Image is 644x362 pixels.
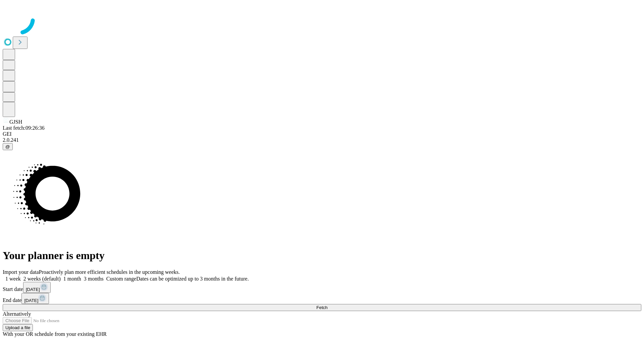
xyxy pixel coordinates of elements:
[26,287,40,292] span: [DATE]
[3,331,107,337] span: With your OR schedule from your existing EHR
[9,119,22,125] span: GJSH
[23,282,51,293] button: [DATE]
[3,293,641,304] div: End date
[136,276,249,282] span: Dates can be optimized up to 3 months in the future.
[24,298,38,303] span: [DATE]
[3,324,33,331] button: Upload a file
[3,269,39,275] span: Import your data
[3,131,641,137] div: GEI
[316,305,327,310] span: Fetch
[23,276,61,282] span: 2 weeks (default)
[5,144,10,149] span: @
[21,293,49,304] button: [DATE]
[3,311,31,317] span: Alternatively
[3,143,13,150] button: @
[3,304,641,311] button: Fetch
[3,282,641,293] div: Start date
[84,276,104,282] span: 3 months
[39,269,180,275] span: Proactively plan more efficient schedules in the upcoming weeks.
[3,125,45,131] span: Last fetch: 09:26:36
[63,276,81,282] span: 1 month
[106,276,136,282] span: Custom range
[5,276,21,282] span: 1 week
[3,249,641,262] h1: Your planner is empty
[3,137,641,143] div: 2.0.241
